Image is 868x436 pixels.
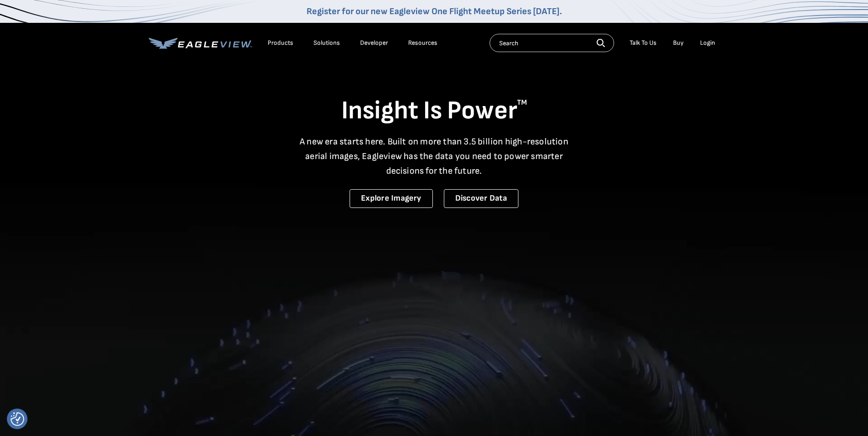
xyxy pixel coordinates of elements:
[517,98,527,107] sup: TM
[294,134,574,178] p: A new era starts here. Built on more than 3.5 billion high-resolution aerial images, Eagleview ha...
[149,95,720,127] h1: Insight Is Power
[490,34,614,52] input: Search
[307,6,562,17] a: Register for our new Eagleview One Flight Meetup Series [DATE].
[444,189,518,208] a: Discover Data
[11,412,24,426] button: Consent Preferences
[313,39,340,47] div: Solutions
[630,39,657,47] div: Talk To Us
[700,39,715,47] div: Login
[350,189,433,208] a: Explore Imagery
[11,412,24,426] img: Revisit consent button
[268,39,293,47] div: Products
[360,39,388,47] a: Developer
[673,39,684,47] a: Buy
[408,39,437,47] div: Resources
